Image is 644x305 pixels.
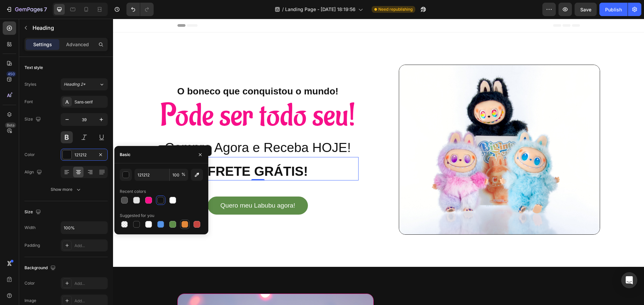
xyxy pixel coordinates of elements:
button: Save [575,3,597,16]
p: Advanced [66,42,89,47]
div: 450 [6,71,16,77]
div: Width [24,225,36,230]
input: Eg: FFFFFF [135,169,169,181]
div: Align [24,168,43,176]
button: Heading 2* [61,78,108,90]
span: Heading 2* [64,82,86,87]
div: Open Intercom Messenger [621,272,637,288]
div: Padding [24,243,40,248]
span: Need republishing [378,7,413,12]
button: 7 [3,3,50,16]
div: Font [24,99,33,104]
div: Color [24,152,35,157]
input: Auto [61,222,107,234]
div: Styles [24,82,36,87]
span: % [181,172,185,177]
div: Size [24,208,42,216]
p: Settings [33,42,52,47]
div: Suggested for you [120,213,154,218]
div: Size [24,115,42,124]
div: 121212 [74,152,94,158]
div: Add... [74,298,106,304]
p: 7 [44,5,47,13]
div: Show more [51,186,82,193]
button: Show more [24,183,108,196]
div: Beta [5,123,16,128]
div: Undo/Redo [126,3,154,16]
div: Color [24,281,35,286]
p: Heading [33,25,105,31]
img: Alt Image [286,46,487,216]
div: Sans-serif [74,99,106,105]
div: Text style [24,65,43,70]
div: Publish [605,6,622,13]
div: Basic [120,152,130,157]
div: Add... [74,281,106,287]
div: Recent colors [120,189,146,194]
span: / [282,7,284,12]
div: Background [24,264,57,272]
div: Add... [74,243,106,249]
div: Image [24,298,36,303]
span: Landing Page - [DATE] 18:19:56 [285,7,356,12]
iframe: Design area [113,19,644,305]
span: Save [580,7,591,12]
button: Publish [599,3,628,16]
